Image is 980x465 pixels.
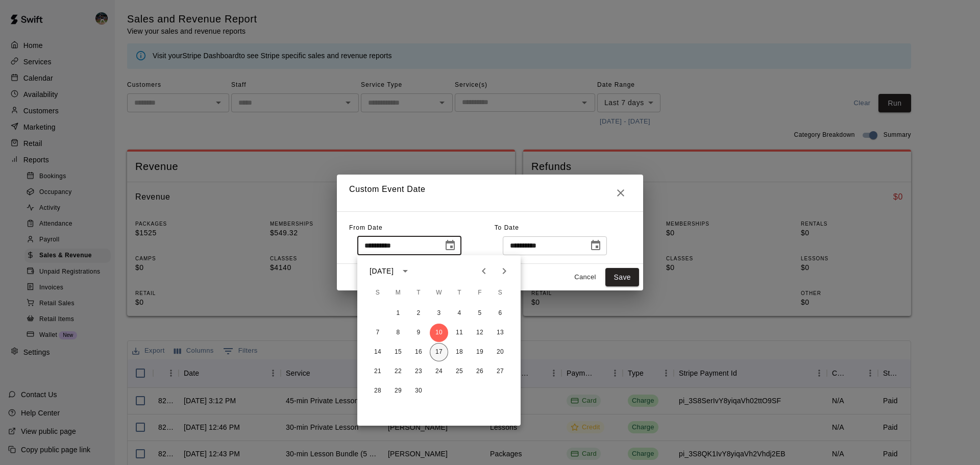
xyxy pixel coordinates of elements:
[430,362,448,381] button: 24
[389,343,407,361] button: 15
[389,382,407,400] button: 29
[491,324,509,342] button: 13
[389,324,407,342] button: 8
[610,183,631,203] button: Close
[474,261,494,281] button: Previous month
[430,343,448,361] button: 17
[409,304,428,323] button: 2
[369,324,387,342] button: 7
[430,304,448,323] button: 3
[450,362,469,381] button: 25
[409,362,428,381] button: 23
[440,235,460,256] button: Choose date, selected date is Sep 10, 2025
[369,283,387,303] span: Sunday
[585,235,606,256] button: Choose date, selected date is Sep 17, 2025
[569,270,601,285] button: Cancel
[430,324,448,342] button: 10
[409,324,428,342] button: 9
[495,224,519,231] span: To Date
[450,304,469,323] button: 4
[494,261,514,281] button: Next month
[491,283,509,303] span: Saturday
[370,266,394,277] div: [DATE]
[409,283,428,303] span: Tuesday
[389,362,407,381] button: 22
[349,224,383,231] span: From Date
[430,283,448,303] span: Wednesday
[491,343,509,361] button: 20
[491,362,509,381] button: 27
[397,262,414,280] button: calendar view is open, switch to year view
[409,382,428,400] button: 30
[389,283,407,303] span: Monday
[605,268,639,287] button: Save
[450,283,469,303] span: Thursday
[369,362,387,381] button: 21
[471,362,489,381] button: 26
[471,304,489,323] button: 5
[369,382,387,400] button: 28
[450,324,469,342] button: 11
[491,304,509,323] button: 6
[471,343,489,361] button: 19
[337,175,643,211] h2: Custom Event Date
[409,343,428,361] button: 16
[471,324,489,342] button: 12
[389,304,407,323] button: 1
[471,283,489,303] span: Friday
[369,343,387,361] button: 14
[450,343,469,361] button: 18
